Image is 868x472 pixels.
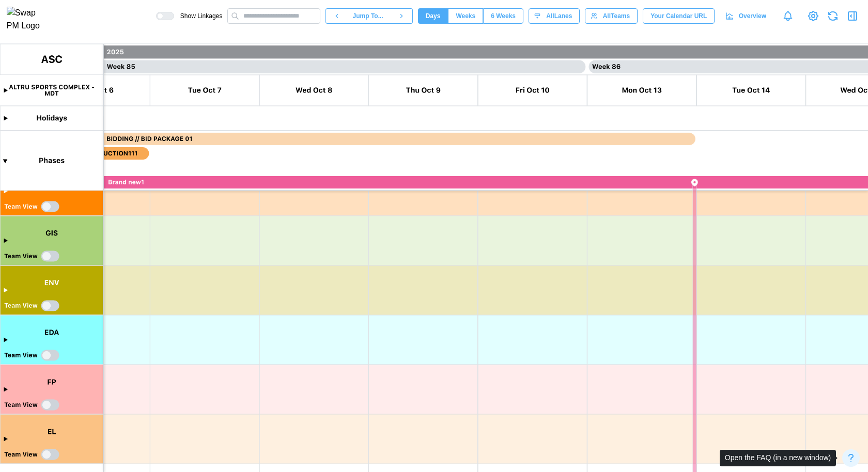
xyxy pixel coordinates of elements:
[826,9,840,23] button: Refresh Grid
[353,9,383,23] span: Jump To...
[491,9,516,23] span: 6 Weeks
[603,9,630,23] span: All Teams
[483,8,523,24] button: 6 Weeks
[720,8,774,24] a: Overview
[348,8,390,24] button: Jump To...
[739,9,766,23] span: Overview
[546,9,572,23] span: All Lanes
[806,9,820,23] a: View Project
[529,8,580,24] button: AllLanes
[779,7,797,25] a: Notifications
[7,7,49,33] img: Swap PM Logo
[418,8,448,24] button: Days
[174,12,222,20] span: Show Linkages
[456,9,475,23] span: Weeks
[845,9,860,23] button: Open Drawer
[585,8,638,24] button: AllTeams
[643,8,715,24] button: Your Calendar URL
[650,9,707,23] span: Your Calendar URL
[426,9,441,23] span: Days
[448,8,483,24] button: Weeks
